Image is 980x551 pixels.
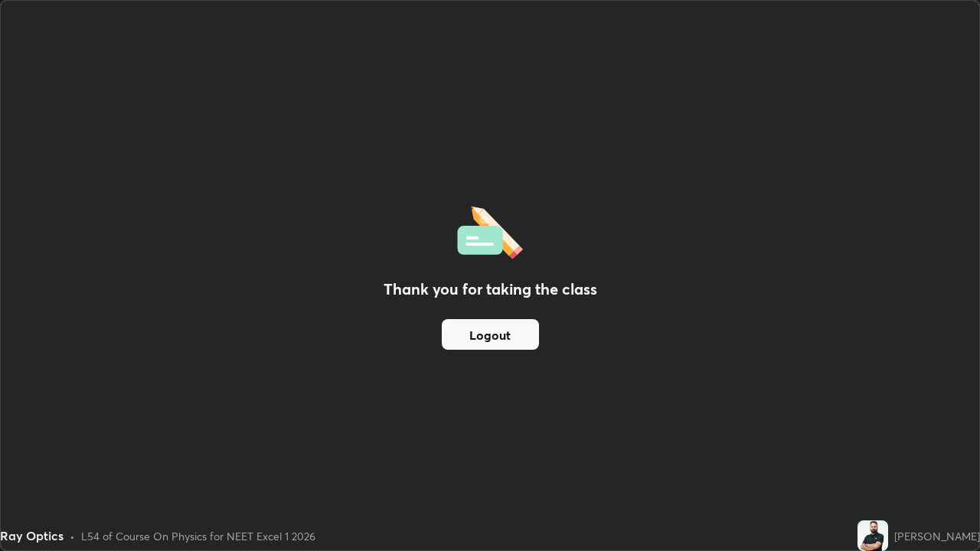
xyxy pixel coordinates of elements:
[894,528,980,544] div: [PERSON_NAME]
[442,319,539,350] button: Logout
[70,528,75,544] div: •
[457,201,523,259] img: offlineFeedback.1438e8b3.svg
[81,528,315,544] div: L54 of Course On Physics for NEET Excel 1 2026
[384,278,597,301] h2: Thank you for taking the class
[857,520,888,551] img: 2ca2be53fc4546ca9ffa9f5798fd6fd8.jpg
